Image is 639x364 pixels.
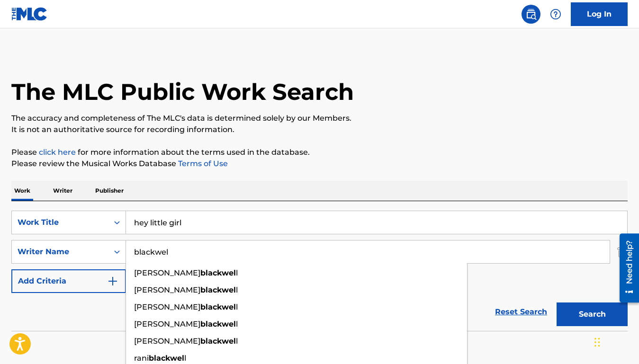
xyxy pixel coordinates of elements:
[571,2,628,26] a: Log In
[522,5,540,24] a: Public Search
[11,124,628,135] p: It is not an authoritative source for recording information.
[236,337,238,346] span: l
[200,302,236,311] strong: blackwel
[557,302,628,326] button: Search
[11,158,628,169] p: Please review the Musical Works Database
[18,217,103,228] div: Work Title
[18,246,103,257] div: Writer Name
[184,354,186,363] span: l
[525,9,537,20] img: search
[11,269,126,293] button: Add Criteria
[200,320,236,328] strong: blackwel
[490,302,552,322] a: Reset Search
[176,159,228,168] a: Terms of Use
[200,268,236,277] strong: blackwel
[134,268,200,277] span: [PERSON_NAME]
[236,320,238,328] span: l
[594,328,600,356] div: Drag
[92,181,126,201] p: Publisher
[236,268,238,277] span: l
[612,230,639,306] iframe: Resource Center
[11,181,33,201] p: Work
[39,148,76,157] a: click here
[107,275,118,287] img: 9d2ae6d4665cec9f34b9.svg
[134,285,200,294] span: [PERSON_NAME]
[11,211,628,331] form: Search Form
[134,320,200,328] span: [PERSON_NAME]
[11,113,628,124] p: The accuracy and completeness of The MLC's data is determined solely by our Members.
[134,337,200,346] span: [PERSON_NAME]
[236,285,238,294] span: l
[149,354,184,363] strong: blackwel
[134,302,200,311] span: [PERSON_NAME]
[592,319,639,364] iframe: Chat Widget
[546,5,565,24] div: Help
[134,354,149,363] span: rani
[550,9,561,20] img: help
[200,285,236,294] strong: blackwel
[11,147,628,158] p: Please for more information about the terms used in the database.
[200,337,236,346] strong: blackwel
[236,302,238,311] span: l
[50,181,75,201] p: Writer
[11,78,354,106] h1: The MLC Public Work Search
[11,7,48,21] img: MLC Logo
